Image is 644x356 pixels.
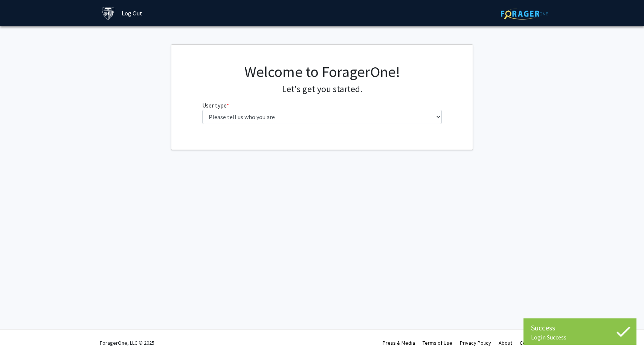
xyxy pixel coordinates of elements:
[423,339,452,346] a: Terms of Use
[102,7,115,20] img: Johns Hopkins University Logo
[531,333,629,341] div: Login Success
[202,63,442,81] h1: Welcome to ForagerOne!
[520,339,544,346] a: Contact Us
[383,339,415,346] a: Press & Media
[501,8,548,20] img: ForagerOne Logo
[100,330,154,356] div: ForagerOne, LLC © 2025
[531,322,629,333] div: Success
[202,84,442,95] h4: Let's get you started.
[460,339,491,346] a: Privacy Policy
[499,339,512,346] a: About
[202,101,229,110] label: User type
